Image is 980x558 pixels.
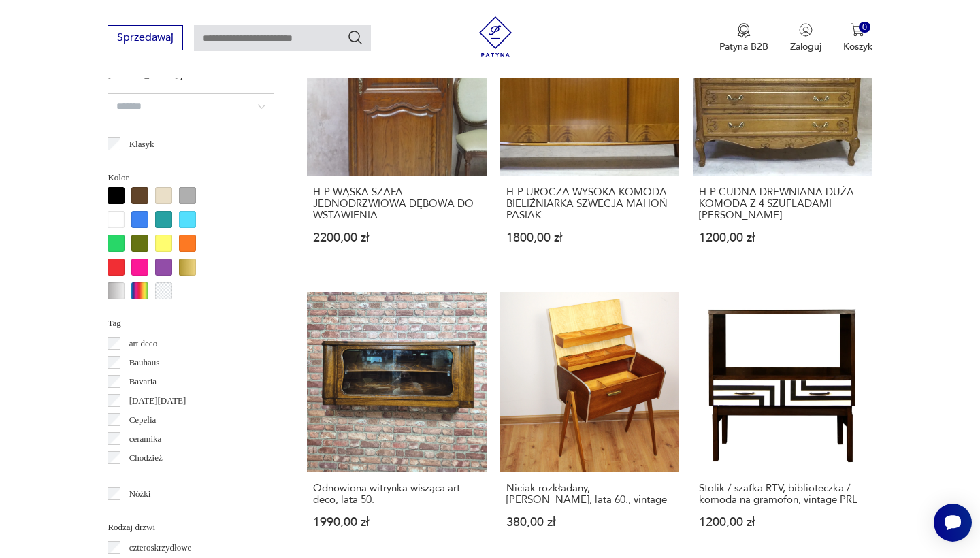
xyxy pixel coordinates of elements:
[843,23,872,53] button: 0Koszyk
[719,23,768,53] button: Patyna B2B
[699,516,866,528] p: 1200,00 zł
[129,393,186,408] p: [DATE][DATE]
[506,186,673,221] h3: H-P UROCZA WYSOKA KOMODA BIELIŹNIARKA SZWECJA MAHOŃ PASIAK
[307,292,486,554] a: Odnowiona witrynka wisząca art deco, lata 50.Odnowiona witrynka wisząca art deco, lata 50.1990,00 zł
[506,232,673,244] p: 1800,00 zł
[934,504,972,542] iframe: Smartsupp widget button
[129,431,162,446] p: ceramika
[790,40,821,53] p: Zaloguj
[108,25,183,50] button: Sprzedawaj
[737,23,751,38] img: Ikona medalu
[851,23,864,37] img: Ikona koszyka
[693,292,872,554] a: Stolik / szafka RTV, biblioteczka / komoda na gramofon, vintage PRLStolik / szafka RTV, bibliotec...
[129,412,157,427] p: Cepelia
[506,482,673,506] h3: Niciak rozkładany, [PERSON_NAME], lata 60., vintage
[799,23,813,37] img: Ikonka użytkownika
[313,482,480,506] h3: Odnowiona witrynka wisząca art deco, lata 50.
[129,450,163,465] p: Chodzież
[129,487,151,502] p: Nóżki
[313,232,480,244] p: 2200,00 zł
[108,170,274,185] p: Kolor
[699,186,866,221] h3: H-P CUDNA DREWNIANA DUŻA KOMODA Z 4 SZUFLADAMI [PERSON_NAME]
[129,336,158,351] p: art deco
[108,316,274,331] p: Tag
[129,470,162,485] p: Ćmielów
[347,29,363,46] button: Szukaj
[790,23,821,53] button: Zaloguj
[719,40,768,53] p: Patyna B2B
[719,23,768,53] a: Ikona medaluPatyna B2B
[129,355,160,370] p: Bauhaus
[108,520,274,535] p: Rodzaj drzwi
[313,186,480,221] h3: H-P WĄSKA SZAFA JEDNODRZWIOWA DĘBOWA DO WSTAWIENIA
[859,22,870,33] div: 0
[129,374,157,389] p: Bavaria
[129,540,192,555] p: czteroskrzydłowe
[506,516,673,528] p: 380,00 zł
[129,137,154,152] p: Klasyk
[699,482,866,506] h3: Stolik / szafka RTV, biblioteczka / komoda na gramofon, vintage PRL
[699,232,866,244] p: 1200,00 zł
[313,516,480,528] p: 1990,00 zł
[500,292,679,554] a: Niciak rozkładany, patyczak, lata 60., vintageNiciak rozkładany, [PERSON_NAME], lata 60., vintage...
[843,40,872,53] p: Koszyk
[475,16,516,57] img: Patyna - sklep z meblami i dekoracjami vintage
[108,34,183,44] a: Sprzedawaj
